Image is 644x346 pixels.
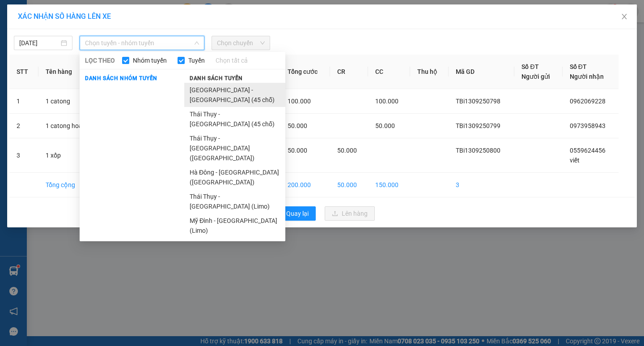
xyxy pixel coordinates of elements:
[337,147,357,154] span: 50.000
[184,189,285,214] li: Thái Thụy - [GEOGRAPHIC_DATA] (Limo)
[194,40,199,46] span: down
[26,32,110,56] span: VP [PERSON_NAME] -
[85,56,115,65] span: LỌC THEO
[26,32,110,56] span: 14 [PERSON_NAME], [PERSON_NAME]
[570,122,606,129] span: 0973958943
[38,114,95,138] td: 1 catong hoa
[456,98,500,105] span: TBi1309250798
[38,89,95,114] td: 1 catong
[9,138,38,173] td: 3
[38,55,95,89] th: Tên hàng
[330,55,368,89] th: CR
[570,73,604,80] span: Người nhận
[45,61,85,68] span: 0559624456
[184,107,285,131] li: Thái Thụy - [GEOGRAPHIC_DATA] (45 chỗ)
[288,147,307,154] span: 50.000
[375,122,395,129] span: 50.000
[449,55,515,89] th: Mã GD
[184,83,285,107] li: [GEOGRAPHIC_DATA] - [GEOGRAPHIC_DATA] (45 chỗ)
[286,209,309,218] span: Quay lại
[129,56,170,65] span: Nhóm tuyến
[9,55,38,89] th: STT
[185,56,208,65] span: Tuyến
[368,173,410,197] td: 150.000
[184,74,248,82] span: Danh sách tuyến
[184,165,285,189] li: Hà Đông - [GEOGRAPHIC_DATA] ([GEOGRAPHIC_DATA])
[38,138,95,173] td: 1 xốp
[570,63,587,70] span: Số ĐT
[217,36,265,50] span: Chọn chuyến
[269,206,316,221] button: rollbackQuay lại
[456,122,500,129] span: TBi1309250799
[26,23,28,30] span: -
[621,13,628,20] span: close
[80,74,163,82] span: Danh sách nhóm tuyến
[456,147,500,154] span: TBi1309250800
[325,206,375,221] button: uploadLên hàng
[19,38,59,48] input: 13/09/2025
[9,89,38,114] td: 1
[330,173,368,197] td: 50.000
[9,114,38,138] td: 2
[288,98,311,105] span: 100.000
[612,4,637,30] button: Close
[375,98,398,105] span: 100.000
[184,131,285,165] li: Thái Thụy - [GEOGRAPHIC_DATA] ([GEOGRAPHIC_DATA])
[570,157,580,164] span: viết
[280,173,330,197] td: 200.000
[410,55,449,89] th: Thu hộ
[52,13,82,20] strong: HOTLINE :
[7,36,16,43] span: Gửi
[28,61,85,68] span: viết -
[521,73,550,80] span: Người gửi
[19,5,115,12] strong: CÔNG TY VẬN TẢI ĐỨC TRƯỞNG
[570,147,606,154] span: 0559624456
[368,55,410,89] th: CC
[216,56,248,65] a: Chọn tất cả
[521,63,538,70] span: Số ĐT
[18,12,111,21] span: XÁC NHẬN SỐ HÀNG LÊN XE
[184,214,285,238] li: Mỹ Đình - [GEOGRAPHIC_DATA] (Limo)
[288,122,307,129] span: 50.000
[280,55,330,89] th: Tổng cước
[38,173,95,197] td: Tổng cộng
[449,173,515,197] td: 3
[85,36,199,50] span: Chọn tuyến - nhóm tuyến
[570,98,606,105] span: 0962069228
